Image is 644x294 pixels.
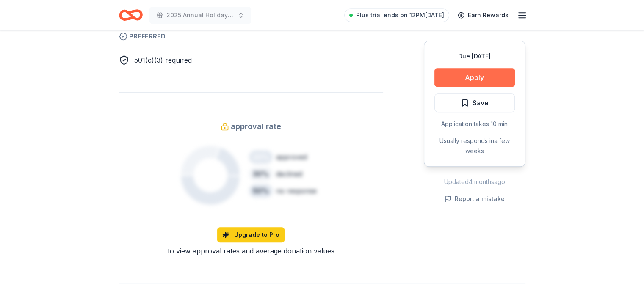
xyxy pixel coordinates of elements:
div: no response [276,186,317,196]
div: Application takes 10 min [434,119,515,129]
button: 2025 Annual Holiday Shop [149,7,251,24]
div: 20 % [249,150,273,164]
div: 30 % [249,167,273,181]
a: Earn Rewards [453,8,514,23]
button: Apply [434,68,515,87]
span: Save [473,97,489,108]
a: Plus trial ends on 12PM[DATE] [344,8,449,22]
div: Usually responds in a few weeks [434,136,515,156]
span: Preferred [119,31,383,41]
span: 501(c)(3) required [134,56,192,64]
div: to view approval rates and average donation values [119,246,383,256]
span: approval rate [231,120,281,133]
span: Plus trial ends on 12PM[DATE] [356,10,444,20]
button: Save [434,93,515,112]
div: Due [DATE] [434,51,515,61]
div: Updated 4 months ago [424,177,525,187]
div: 50 % [249,184,273,198]
div: approved [276,152,307,162]
div: declined [276,169,302,179]
a: Upgrade to Pro [217,227,285,242]
a: Home [119,5,143,25]
button: Report a mistake [445,194,505,204]
span: 2025 Annual Holiday Shop [166,10,234,20]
